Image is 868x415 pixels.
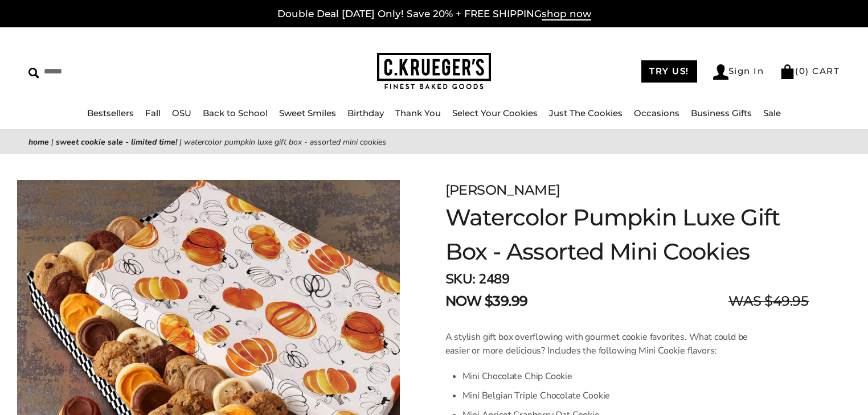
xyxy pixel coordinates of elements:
a: Sign In [713,64,764,80]
a: Select Your Cookies [452,108,538,118]
a: Birthday [347,108,384,118]
img: C.KRUEGER'S [377,53,491,90]
span: Watercolor Pumpkin Luxe Gift Box - Assorted Mini Cookies [184,137,386,147]
div: [PERSON_NAME] [445,180,809,200]
li: Mini Chocolate Chip Cookie [462,367,757,386]
span: | [179,137,182,147]
span: 2489 [478,270,509,288]
a: Back to School [203,108,268,118]
img: Account [713,64,728,80]
img: Bag [780,64,795,79]
p: A stylish gift box overflowing with gourmet cookie favorites. What could be easier or more delici... [445,330,757,358]
a: Double Deal [DATE] Only! Save 20% + FREE SHIPPINGshop now [277,8,591,20]
a: Business Gifts [691,108,752,118]
input: Search [28,63,221,80]
a: TRY US! [641,60,697,83]
span: 0 [799,65,806,76]
span: NOW $39.99 [445,291,528,311]
a: Sweet Smiles [279,108,336,118]
a: (0) CART [780,65,840,76]
a: Sale [763,108,781,118]
span: | [51,137,54,147]
a: OSU [172,108,191,118]
a: Sweet Cookie Sale - Limited Time! [56,137,177,147]
img: Search [28,68,39,79]
li: Mini Belgian Triple Chocolate Cookie [462,386,757,405]
a: Home [28,137,49,147]
a: Bestsellers [87,108,134,118]
span: shop now [542,8,591,20]
a: Just The Cookies [549,108,623,118]
nav: breadcrumbs [28,135,840,149]
a: Occasions [634,108,679,118]
a: Thank You [395,108,441,118]
a: Fall [145,108,161,118]
strong: SKU: [445,270,476,288]
h1: Watercolor Pumpkin Luxe Gift Box - Assorted Mini Cookies [445,200,809,269]
span: WAS $49.95 [728,291,808,311]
